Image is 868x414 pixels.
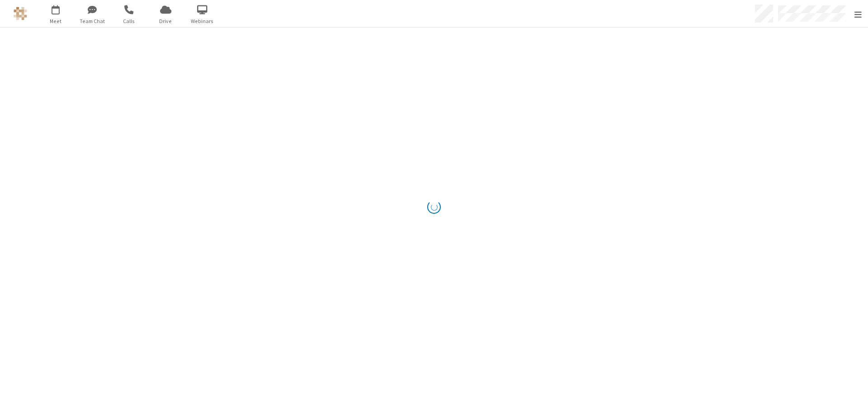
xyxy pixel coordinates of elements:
[14,7,27,20] img: QA Selenium DO NOT DELETE OR CHANGE
[39,17,73,25] span: Meet
[75,17,109,25] span: Team Chat
[185,17,219,25] span: Webinars
[149,17,183,25] span: Drive
[112,17,146,25] span: Calls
